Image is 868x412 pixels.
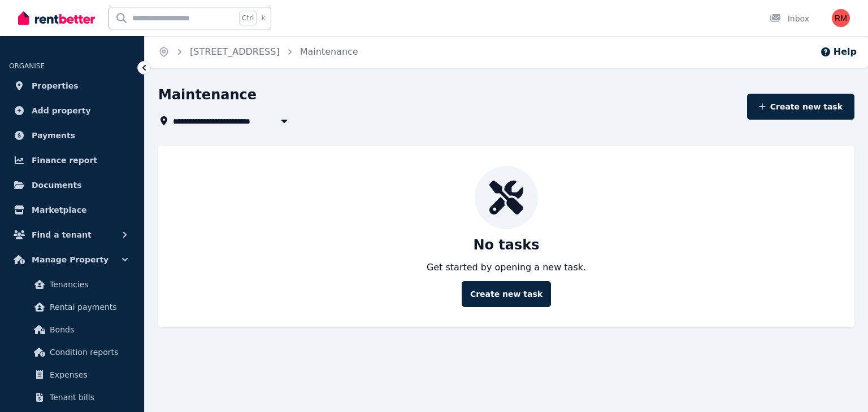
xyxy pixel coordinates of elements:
[9,74,135,97] a: Properties
[14,296,131,318] a: Rental payments
[158,86,257,104] h1: Maintenance
[14,318,131,341] a: Bonds
[239,11,257,25] span: Ctrl
[14,363,131,386] a: Expenses
[9,124,135,147] a: Payments
[261,14,265,23] span: k
[18,10,95,27] img: RentBetter
[50,278,126,291] span: Tenancies
[190,46,280,57] a: [STREET_ADDRESS]
[9,99,135,122] a: Add property
[9,62,45,70] span: ORGANISE
[9,223,135,246] button: Find a tenant
[830,374,857,401] iframe: Intercom live chat
[50,391,126,404] span: Tenant bills
[473,236,539,254] p: No tasks
[14,341,131,363] a: Condition reports
[820,45,857,59] button: Help
[770,13,809,24] div: Inbox
[32,178,82,192] span: Documents
[32,253,108,266] span: Manage Property
[14,386,131,409] a: Tenant bills
[300,46,358,57] a: Maintenance
[9,149,135,172] a: Finance report
[32,154,97,167] span: Finance report
[50,345,126,359] span: Condition reports
[32,203,86,217] span: Marketplace
[747,94,855,120] button: Create new task
[32,104,91,117] span: Add property
[50,323,126,336] span: Bonds
[427,261,586,274] p: Get started by opening a new task.
[32,228,92,242] span: Find a tenant
[145,36,372,68] nav: Breadcrumb
[50,368,126,382] span: Expenses
[50,300,126,314] span: Rental payments
[32,129,75,142] span: Payments
[462,281,551,307] button: Create new task
[9,199,135,221] a: Marketplace
[14,273,131,296] a: Tenancies
[32,79,79,93] span: Properties
[9,174,135,196] a: Documents
[9,248,135,271] button: Manage Property
[832,9,850,27] img: Rita Manoshina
